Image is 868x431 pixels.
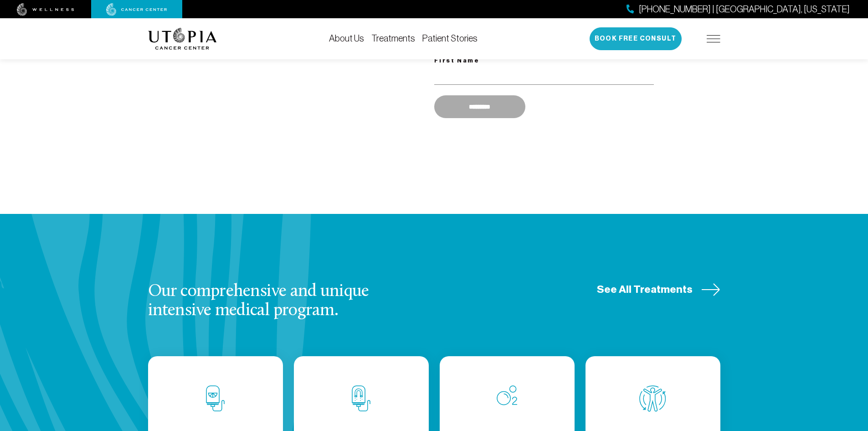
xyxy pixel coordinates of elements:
[627,3,850,16] a: [PHONE_NUMBER] | [GEOGRAPHIC_DATA], [US_STATE]
[352,385,370,411] img: Chelation Therapy
[371,33,415,43] a: Treatments
[106,3,167,16] img: cancer center
[422,33,478,43] a: Patient Stories
[597,282,693,296] span: See All Treatments
[329,33,364,43] a: About Us
[639,385,666,412] img: Whole Body Detoxification
[434,55,654,66] label: First Name
[17,3,74,16] img: wellness
[597,282,720,296] a: See All Treatments
[639,3,850,16] span: [PHONE_NUMBER] | [GEOGRAPHIC_DATA], [US_STATE]
[148,28,217,50] img: logo
[707,35,720,42] img: icon-hamburger
[148,282,417,321] h3: Our comprehensive and unique intensive medical program.
[497,385,517,405] img: Oxygen Therapy
[590,27,682,50] button: Book Free Consult
[206,385,225,411] img: IV Vitamin C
